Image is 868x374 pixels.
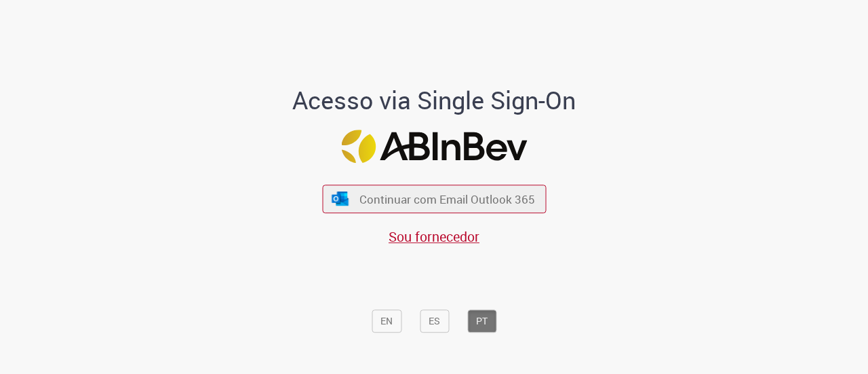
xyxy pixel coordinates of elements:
span: Continuar com Email Outlook 365 [359,191,535,207]
img: Logo ABInBev [341,130,527,163]
h1: Acesso via Single Sign-On [246,87,623,114]
button: ícone Azure/Microsoft 360 Continuar com Email Outlook 365 [322,185,546,213]
button: EN [372,310,401,333]
a: Sou fornecedor [389,227,479,246]
button: PT [467,310,496,333]
button: ES [420,310,449,333]
img: ícone Azure/Microsoft 360 [331,191,350,206]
